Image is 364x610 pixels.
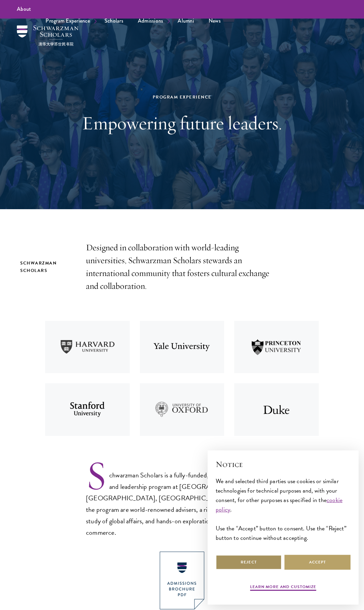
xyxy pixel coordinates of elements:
[250,584,316,592] button: Learn more and customize
[202,12,227,30] a: News
[131,12,170,30] a: Admissions
[39,12,97,30] a: Program Experience
[17,25,79,46] img: Schwarzman Scholars
[216,495,342,514] a: cookie policy
[66,111,298,135] h1: Empowering future leaders.
[216,459,351,470] h2: Notice
[216,476,351,543] div: We and selected third parties use cookies or similar technologies for technical purposes and, wit...
[66,93,298,101] div: Program Experience
[98,12,130,30] a: Scholars
[86,459,278,538] p: Schwarzman Scholars is a fully-funded, one-year master’s degree and leadership program at [GEOGRA...
[216,555,282,570] button: Reject
[20,259,72,274] h2: Schwarzman Scholars
[86,241,278,293] p: Designed in collaboration with world-leading universities, Schwarzman Scholars stewards an intern...
[284,555,351,570] button: Accept
[171,12,201,30] a: Alumni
